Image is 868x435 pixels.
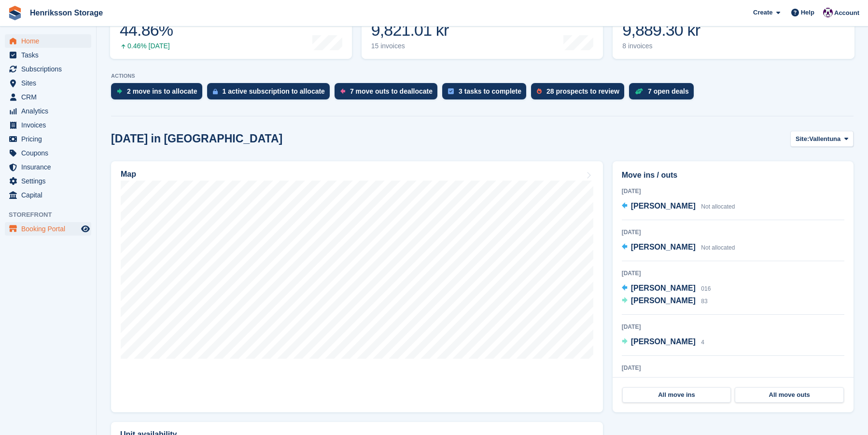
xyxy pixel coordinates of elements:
span: [PERSON_NAME] [631,243,696,251]
span: Sites [21,76,79,90]
a: menu [5,118,91,132]
div: 7 move outs to deallocate [350,87,433,95]
span: Pricing [21,132,79,146]
a: menu [5,104,91,118]
a: menu [5,34,91,48]
span: Settings [21,174,79,188]
a: [PERSON_NAME] 016 [622,282,711,295]
a: menu [5,174,91,188]
div: 2 move ins to allocate [127,87,197,95]
span: Booking Portal [21,222,79,236]
span: Capital [21,188,79,202]
a: 2 move ins to allocate [111,83,207,104]
div: 1 active subscription to allocate [223,87,325,95]
a: menu [5,48,91,62]
a: [PERSON_NAME] 83 [622,295,708,308]
a: menu [5,160,91,174]
span: CRM [21,90,79,104]
span: Help [801,8,814,17]
span: Site: [796,134,809,144]
a: menu [5,132,91,146]
a: menu [5,146,91,160]
img: task-75834270c22a3079a89374b754ae025e5fb1db73e45f91037f5363f120a921f8.svg [448,88,454,94]
div: 8 invoices [622,42,700,50]
span: [PERSON_NAME] [631,296,696,305]
a: 7 move outs to deallocate [335,83,442,104]
span: 83 [701,298,707,305]
span: Not allocated [701,203,735,210]
span: Subscriptions [21,62,79,76]
div: [DATE] [622,323,844,331]
h2: Map [121,170,136,179]
a: 28 prospects to review [531,83,629,104]
img: move_outs_to_deallocate_icon-f764333ba52eb49d3ac5e1228854f67142a1ed5810a6f6cc68b1a99e826820c5.svg [340,88,345,94]
a: Preview store [80,223,91,235]
a: 3 tasks to complete [442,83,531,104]
p: ACTIONS [111,73,854,79]
span: [PERSON_NAME] [631,284,696,292]
img: move_ins_to_allocate_icon-fdf77a2bb77ea45bf5b3d319d69a93e2d87916cf1d5bf7949dd705db3b84f3ca.svg [117,88,122,94]
a: 1 active subscription to allocate [207,83,335,104]
span: Invoices [21,118,79,132]
a: [PERSON_NAME] Not allocated [622,241,735,254]
div: 28 prospects to review [546,87,619,95]
a: menu [5,90,91,104]
div: [DATE] [622,269,844,278]
div: 44.86% [120,20,173,40]
span: Coupons [21,146,79,160]
a: [PERSON_NAME] Not allocated [622,200,735,213]
a: 7 open deals [629,83,699,104]
div: 15 invoices [371,42,449,50]
span: [PERSON_NAME] [631,202,696,210]
span: Tasks [21,48,79,62]
div: [DATE] [622,228,844,237]
a: [PERSON_NAME] 4 [622,336,704,349]
img: Joel Isaksson [823,8,833,17]
a: menu [5,62,91,76]
div: 0.46% [DATE] [120,42,173,50]
div: 9,889.30 kr [622,20,700,40]
span: Create [753,8,772,17]
span: Not allocated [701,244,735,251]
span: Analytics [21,104,79,118]
img: stora-icon-8386f47178a22dfd0bd8f6a31ec36ba5ce8667c1dd55bd0f319d3a0aa187defe.svg [8,6,22,20]
h2: [DATE] in [GEOGRAPHIC_DATA] [111,132,282,145]
div: 9,821.01 kr [371,20,449,40]
img: active_subscription_to_allocate_icon-d502201f5373d7db506a760aba3b589e785aa758c864c3986d89f69b8ff3... [213,88,218,95]
a: All move outs [735,387,844,403]
a: menu [5,222,91,236]
span: Vallentuna [809,134,840,144]
a: menu [5,76,91,90]
span: Insurance [21,160,79,174]
span: Storefront [9,210,96,220]
div: 7 open deals [648,87,689,95]
img: deal-1b604bf984904fb50ccaf53a9ad4b4a5d6e5aea283cecdc64d6e3604feb123c2.svg [635,88,643,95]
div: [DATE] [622,187,844,196]
a: menu [5,188,91,202]
h2: Move ins / outs [622,169,844,181]
button: Site: Vallentuna [790,131,854,147]
span: Account [834,8,859,18]
span: 016 [701,285,711,292]
span: [PERSON_NAME] [631,337,696,346]
img: prospect-51fa495bee0391a8d652442698ab0144808aea92771e9ea1ae160a38d050c398.svg [537,88,542,94]
a: Map [111,161,603,412]
a: Henriksson Storage [26,5,107,21]
a: All move ins [622,387,731,403]
div: [DATE] [622,364,844,372]
span: 4 [701,339,704,346]
div: 3 tasks to complete [459,87,521,95]
span: Home [21,34,79,48]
